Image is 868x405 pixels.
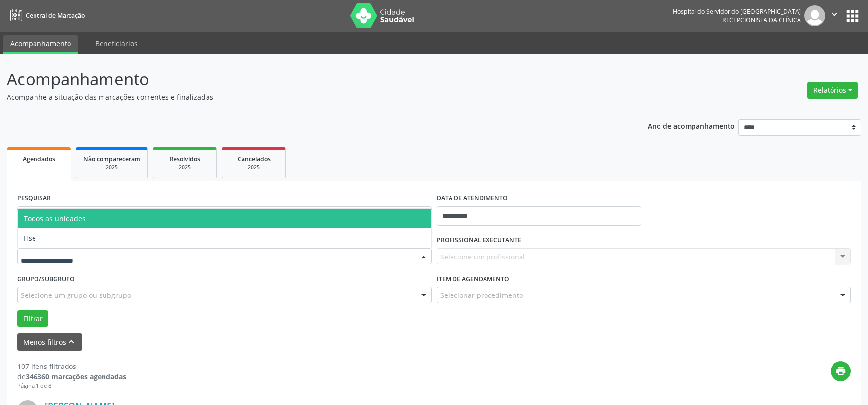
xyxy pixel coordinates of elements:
div: 107 itens filtrados [17,361,126,371]
span: Selecionar procedimento [440,290,523,300]
button: Filtrar [17,310,48,327]
span: Recepcionista da clínica [722,16,801,24]
button: Relatórios [807,82,858,99]
button:  [825,5,844,26]
span: Selecione um grupo ou subgrupo [21,290,131,300]
div: 2025 [83,164,140,171]
i: print [835,366,846,376]
span: Resolvidos [170,155,200,163]
span: Central de Marcação [26,11,85,20]
div: 2025 [229,164,278,171]
div: 2025 [160,164,209,171]
label: PESQUISAR [17,191,51,206]
div: de [17,371,126,382]
p: Acompanhe a situação das marcações correntes e finalizadas [7,92,605,102]
a: Acompanhamento [3,35,78,54]
p: Acompanhamento [7,67,605,92]
a: Beneficiários [88,35,144,52]
span: Agendados [23,155,55,163]
button: Menos filtroskeyboard_arrow_up [17,333,82,351]
label: Item de agendamento [437,271,509,287]
strong: 346360 marcações agendadas [26,372,126,381]
span: Cancelados [238,155,271,163]
button: print [831,361,851,381]
span: Não compareceram [83,155,140,163]
a: Central de Marcação [7,7,85,24]
span: Hse [24,233,36,243]
span: Todos as unidades [24,214,86,223]
i:  [829,9,840,20]
button: apps [844,7,861,25]
i: keyboard_arrow_up [66,336,77,347]
div: Hospital do Servidor do [GEOGRAPHIC_DATA] [673,7,801,16]
div: Página 1 de 8 [17,382,126,390]
label: PROFISSIONAL EXECUTANTE [437,233,521,248]
label: DATA DE ATENDIMENTO [437,191,508,206]
p: Ano de acompanhamento [648,119,735,132]
label: Grupo/Subgrupo [17,271,75,287]
img: img [804,5,825,26]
